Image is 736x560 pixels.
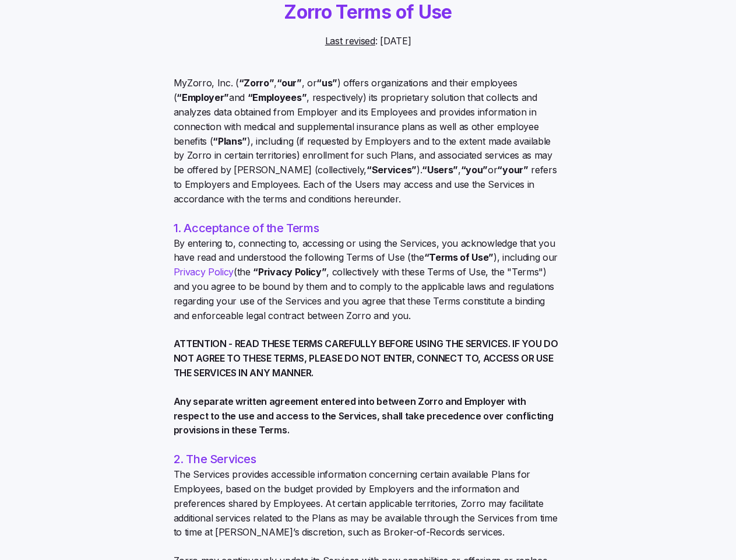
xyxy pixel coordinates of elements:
[277,77,301,89] b: “our”
[239,77,274,89] b: “Zorro”
[253,266,326,278] b: “Privacy Policy”
[422,164,458,176] b: “Users”
[325,35,375,47] u: Last revised
[174,236,563,323] span: By entering to, connecting to, accessing or using the Services, you acknowledge that you have rea...
[213,135,247,147] b: “Plans”
[248,92,307,103] b: “Employees”
[174,467,563,540] span: The Services provides accessible information concerning certain available Plans for Employees, ba...
[367,164,417,176] b: “Services”
[174,76,563,206] span: MyZorro, Inc. ( , , or ) offers organizations and their employees ( and , respectively) its propr...
[497,164,528,176] b: “your”
[461,164,488,176] b: “you”
[174,266,234,278] a: Privacy Policy
[174,394,563,437] span: Any separate written agreement entered into between Zorro and Employer with respect to the use an...
[325,34,411,48] span: : [DATE]
[174,220,563,236] h2: 1. Acceptance of the Terms
[174,452,563,467] h2: 2. The Services
[316,77,337,89] b: “us”
[177,92,229,103] b: “Employer”
[424,251,494,263] b: “Terms of Use”
[174,337,563,380] span: ATTENTION - READ THESE TERMS CAREFULLY BEFORE USING THE SERVICES. IF YOU DO NOT AGREE TO THESE TE...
